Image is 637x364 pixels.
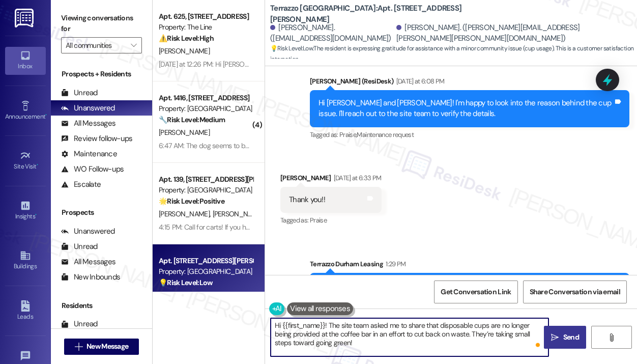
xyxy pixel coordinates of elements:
[5,297,46,325] a: Leads
[66,37,126,53] input: All communities
[159,60,366,69] div: [DATE] at 12:26 PM: Hi [PERSON_NAME], My outlets are still not working.
[213,291,316,300] span: [PERSON_NAME] [PERSON_NAME]
[159,256,253,266] div: Apt. [STREET_ADDRESS][PERSON_NAME]
[5,247,46,274] a: Buildings
[310,127,629,142] div: Tagged as:
[394,76,445,87] div: [DATE] at 6:08 PM
[310,216,327,225] span: Praise
[331,173,382,183] div: [DATE] at 6:33 PM
[61,179,101,190] div: Escalate
[15,9,36,27] img: ResiDesk Logo
[5,47,46,74] a: Inbox
[270,22,394,44] div: [PERSON_NAME]. ([EMAIL_ADDRESS][DOMAIN_NAME])
[270,3,474,25] b: Terrazzo [GEOGRAPHIC_DATA]: Apt. [STREET_ADDRESS][PERSON_NAME]
[270,44,313,52] strong: 💡 Risk Level: Low
[61,118,115,129] div: All Messages
[357,130,414,139] span: Maintenance request
[159,115,225,124] strong: 🔧 Risk Level: Medium
[51,207,152,218] div: Prospects
[61,226,115,237] div: Unanswered
[159,141,339,150] div: 6:47 AM: The dog seems to be barking and yelping right now.
[159,185,253,195] div: Property: [GEOGRAPHIC_DATA]
[61,241,98,252] div: Unread
[563,332,579,343] span: Send
[51,69,152,79] div: Prospects + Residents
[396,22,629,44] div: [PERSON_NAME]. ([PERSON_NAME][EMAIL_ADDRESS][PERSON_NAME][PERSON_NAME][DOMAIN_NAME])
[318,98,613,120] div: Hi [PERSON_NAME] and [PERSON_NAME]! I'm happy to look into the reason behind the cup issue. I'll ...
[5,197,46,225] a: Insights •
[159,46,210,55] span: [PERSON_NAME]
[61,88,98,98] div: Unread
[159,291,213,300] span: [PERSON_NAME]
[131,41,136,49] i: 
[280,213,382,228] div: Tagged as:
[159,266,253,277] div: Property: [GEOGRAPHIC_DATA]
[339,130,357,139] span: Praise ,
[35,211,37,218] span: •
[159,197,224,206] strong: 🌟 Risk Level: Positive
[61,164,124,175] div: WO Follow-ups
[530,287,620,297] span: Share Conversation via email
[159,34,214,43] strong: ⚠️ Risk Level: High
[61,10,142,37] label: Viewing conversations for
[159,11,253,22] div: Apt. 625, [STREET_ADDRESS]
[159,278,213,287] strong: 💡 Risk Level: Low
[37,161,38,169] span: •
[61,149,117,159] div: Maintenance
[5,147,46,175] a: Site Visit •
[271,318,548,356] textarea: To enrich screen reader interactions, please activate Accessibility in Grammarly extension settings
[213,209,264,218] span: [PERSON_NAME]
[61,319,98,329] div: Unread
[159,222,512,232] div: 4:15 PM: Call for carts! If you have a flat bed cart, please return it to the [GEOGRAPHIC_DATA]. ...
[280,173,382,187] div: [PERSON_NAME]
[523,281,627,303] button: Share Conversation via email
[310,259,629,273] div: Terrazzo Durham Leasing
[289,194,325,205] div: Thank you!!
[310,76,629,90] div: [PERSON_NAME] (ResiDesk)
[270,43,637,65] span: : The resident is expressing gratitude for assistance with a minor community issue (cup usage). T...
[159,103,253,114] div: Property: [GEOGRAPHIC_DATA]
[551,333,559,342] i: 
[441,287,511,297] span: Get Conversation Link
[61,257,115,267] div: All Messages
[51,300,152,311] div: Residents
[159,93,253,103] div: Apt. 1416, [STREET_ADDRESS]
[607,333,615,342] i: 
[159,128,210,137] span: [PERSON_NAME]
[159,174,253,185] div: Apt. 139, [STREET_ADDRESS][PERSON_NAME]
[383,259,406,269] div: 1:29 PM
[159,22,253,33] div: Property: The Line
[64,339,139,355] button: New Message
[61,272,120,283] div: New Inbounds
[61,133,132,144] div: Review follow-ups
[434,281,517,303] button: Get Conversation Link
[61,103,115,114] div: Unanswered
[75,343,82,351] i: 
[544,326,586,349] button: Send
[159,209,213,218] span: [PERSON_NAME]
[45,111,47,119] span: •
[86,341,128,352] span: New Message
